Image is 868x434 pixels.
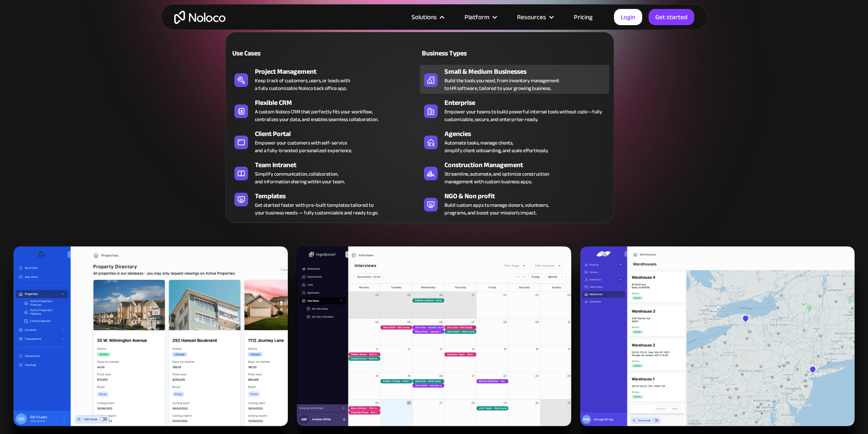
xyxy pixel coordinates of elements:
div: A custom Noloco CRM that perfectly fits your workflow, centralizes your data, and enables seamles... [255,108,378,123]
a: TemplatesGet started faster with pre-built templates tailored toyour business needs — fully custo... [230,189,420,218]
div: Keep track of customers, users, or leads with a fully customizable Noloco back office app. [255,77,350,92]
div: Streamline, automate, and optimize construction management with custom business apps. [444,170,549,185]
a: Get started [649,9,694,25]
div: Automate tasks, manage clients, simplify client onboarding, and scale effortlessly. [444,139,548,154]
div: Use Cases [230,48,321,58]
a: Construction ManagementStreamline, automate, and optimize constructionmanagement with custom busi... [420,158,609,187]
a: Business Types [420,43,609,63]
a: AgenciesAutomate tasks, manage clients,simplify client onboarding, and scale effortlessly. [420,127,609,156]
div: Construction Management [444,160,613,170]
a: Project ManagementKeep track of customers, users, or leads witha fully customizable Noloco back o... [230,65,420,94]
div: Agencies [444,129,613,139]
h1: Start Building Your Perfect App with Ready-to-Use Templates [170,51,699,102]
div: Flexible CRM [255,98,424,108]
a: Login [614,9,642,25]
div: Solutions [412,12,437,23]
a: NGO & Non profitBuild custom apps to manage donors, volunteers,programs, and boost your mission’s... [420,189,609,218]
a: EnterpriseEmpower your teams to build powerful internal tools without code—fully customizable, se... [420,96,609,125]
div: Enterprise [444,98,613,108]
div: Platform [454,12,506,23]
div: Resources [506,12,563,23]
div: Get started faster with pre-built templates tailored to your business needs — fully customizable ... [255,201,378,217]
div: Templates [255,191,424,201]
div: Empower your teams to build powerful internal tools without code—fully customizable, secure, and ... [444,108,605,123]
a: Team IntranetSimplify communication, collaboration,and information sharing within your team. [230,158,420,187]
div: Empower your customers with self-service and a fully-branded personalized experience. [255,139,352,154]
div: Solutions [401,12,454,23]
div: Resources [517,12,546,23]
div: Team Intranet [255,160,424,170]
div: Small & Medium Businesses [444,67,613,77]
div: Build custom apps to manage donors, volunteers, programs, and boost your mission’s impact. [444,201,549,217]
div: Project Management [255,67,424,77]
a: Client PortalEmpower your customers with self-serviceand a fully-branded personalized experience. [230,127,420,156]
a: Small & Medium BusinessesBuild the tools you need, from inventory managementto HR software, tailo... [420,65,609,94]
div: Client Portal [255,129,424,139]
div: Simplify communication, collaboration, and information sharing within your team. [255,170,345,185]
nav: Solutions [225,20,614,223]
div: Business Types [420,48,511,58]
div: Platform [465,12,489,23]
a: Flexible CRMA custom Noloco CRM that perfectly fits your workflow,centralizes your data, and enab... [230,96,420,125]
div: NGO & Non profit [444,191,613,201]
a: Pricing [563,12,603,23]
a: home [174,11,225,24]
a: Use Cases [230,43,420,63]
div: Build the tools you need, from inventory management to HR software, tailored to your growing busi... [444,77,559,92]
